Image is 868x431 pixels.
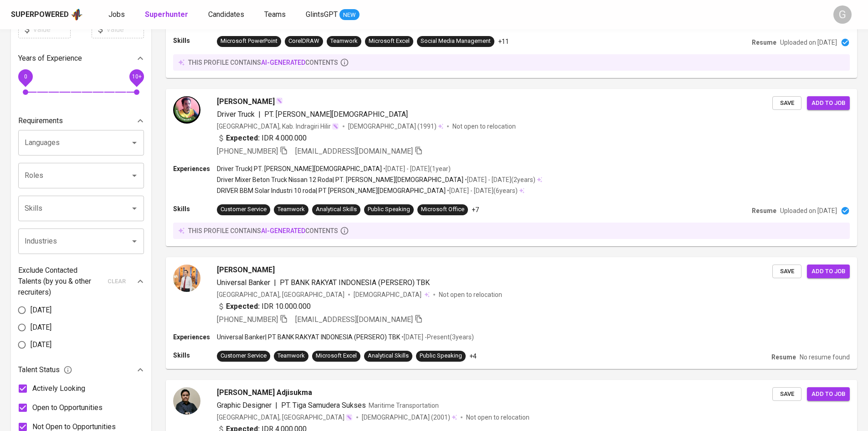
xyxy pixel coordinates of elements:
[368,352,409,360] div: Analytical Skills
[226,133,260,144] b: Expected:
[264,10,286,19] span: Teams
[772,265,801,279] button: Save
[777,389,797,400] span: Save
[145,10,188,19] b: Superhunter
[33,20,71,38] input: Value
[369,37,410,46] div: Microsoft Excel
[812,389,845,400] span: Add to job
[277,352,305,360] div: Teamwork
[345,414,353,421] img: magic_wand.svg
[463,175,535,184] p: • [DATE] - [DATE] ( 2 years )
[280,278,430,287] span: PT BANK RAKYAT INDONESIA (PERSERO) TBK
[173,164,217,173] p: Experiences
[332,123,339,130] img: magic_wand.svg
[217,175,463,184] p: Driver Mixer Beton Truck Nissan 12 Roda | PT. [PERSON_NAME][DEMOGRAPHIC_DATA]
[277,205,305,214] div: Teamwork
[472,205,479,214] p: +7
[18,364,72,375] span: Talent Status
[217,133,307,144] div: IDR 4.000.000
[780,38,837,47] p: Uploaded on [DATE]
[173,36,217,45] p: Skills
[275,400,277,411] span: |
[348,122,443,131] div: (1991)
[217,110,255,119] span: Driver Truck
[382,164,451,173] p: • [DATE] - [DATE] ( 1 year )
[217,413,353,422] div: [GEOGRAPHIC_DATA], [GEOGRAPHIC_DATA]
[217,164,382,173] p: Driver Truck | PT. [PERSON_NAME][DEMOGRAPHIC_DATA]
[166,257,857,369] a: [PERSON_NAME]Universal Banker|PT BANK RAKYAT INDONESIA (PERSERO) TBK[GEOGRAPHIC_DATA], [GEOGRAPHI...
[276,97,283,104] img: magic_wand.svg
[217,147,278,156] span: [PHONE_NUMBER]
[400,332,474,342] p: • [DATE] - Present ( 3 years )
[306,10,338,19] span: GlintsGPT
[498,37,509,46] p: +11
[221,352,267,360] div: Customer Service
[807,265,850,279] button: Add to job
[217,332,400,342] p: Universal Banker | PT BANK RAKYAT INDONESIA (PERSERO) TBK
[32,402,103,413] span: Open to Opportunities
[772,387,801,401] button: Save
[128,202,141,215] button: Open
[316,205,357,214] div: Analytical Skills
[11,8,83,21] a: Superpoweredapp logo
[128,136,141,149] button: Open
[369,402,439,409] span: Maritime Transportation
[188,58,338,67] p: this profile contains contents
[362,413,457,422] div: (2001)
[261,59,305,66] span: AI-generated
[108,10,125,19] span: Jobs
[221,37,277,46] div: Microsoft PowerPoint
[362,413,431,422] span: [DEMOGRAPHIC_DATA]
[128,169,141,182] button: Open
[295,147,413,156] span: [EMAIL_ADDRESS][DOMAIN_NAME]
[31,305,51,316] span: [DATE]
[31,339,51,350] span: [DATE]
[421,205,464,214] div: Microsoft Office
[812,266,845,277] span: Add to job
[452,122,516,131] p: Not open to relocation
[18,53,82,64] p: Years of Experience
[145,9,190,21] a: Superhunter
[777,266,797,277] span: Save
[208,9,246,21] a: Candidates
[439,290,502,299] p: Not open to relocation
[800,353,850,362] p: No resume found
[173,387,200,415] img: 89d1889cc8cf731ac7e37c05781e6bd0.jpg
[217,186,446,195] p: DRIVER BBM Solar Industri 10 roda | PT [PERSON_NAME][DEMOGRAPHIC_DATA]
[217,278,270,287] span: Universal Banker
[217,401,272,410] span: Graphic Designer
[173,332,217,342] p: Experiences
[173,351,217,360] p: Skills
[274,277,276,288] span: |
[108,9,127,21] a: Jobs
[316,352,357,360] div: Microsoft Excel
[752,206,776,215] p: Resume
[772,96,801,110] button: Save
[833,5,852,24] div: G
[132,73,141,80] span: 10+
[18,265,144,298] div: Exclude Contacted Talents (by you & other recruiters)clear
[469,352,477,361] p: +4
[354,290,423,299] span: [DEMOGRAPHIC_DATA]
[71,8,83,21] img: app logo
[261,227,305,234] span: AI-generated
[24,73,27,80] span: 0
[780,206,837,215] p: Uploaded on [DATE]
[32,383,85,394] span: Actively Looking
[420,352,462,360] div: Public Speaking
[217,122,339,131] div: [GEOGRAPHIC_DATA], Kab. Indragiri Hilir
[421,37,491,46] div: Social Media Management
[226,301,260,312] b: Expected:
[258,109,261,120] span: |
[18,112,144,130] div: Requirements
[368,205,410,214] div: Public Speaking
[18,115,63,126] p: Requirements
[264,9,288,21] a: Teams
[752,38,776,47] p: Resume
[777,98,797,109] span: Save
[348,122,417,131] span: [DEMOGRAPHIC_DATA]
[217,290,344,299] div: [GEOGRAPHIC_DATA], [GEOGRAPHIC_DATA]
[807,96,850,110] button: Add to job
[339,10,360,20] span: NEW
[446,186,518,195] p: • [DATE] - [DATE] ( 6 years )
